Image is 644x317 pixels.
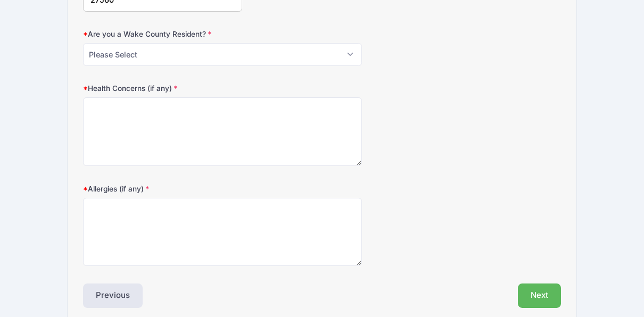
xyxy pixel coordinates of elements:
button: Previous [83,283,143,308]
label: Health Concerns (if any) [83,83,242,94]
label: Are you a Wake County Resident? [83,29,242,39]
label: Allergies (if any) [83,183,242,194]
button: Next [518,283,561,308]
